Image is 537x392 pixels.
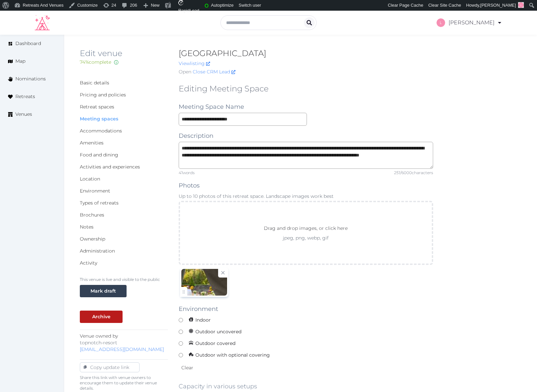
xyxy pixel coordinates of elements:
p: This venue is live and visible to the public [80,277,168,282]
h4: Editing Meeting Space [179,83,433,94]
button: Copy update link [80,362,140,372]
span: Outdoor with optional covering [186,350,273,360]
div: Archive [92,313,111,320]
p: Share this link with venue owners to encourage them to update their venue details. [80,375,168,391]
span: Map [15,58,25,65]
p: Drag and drop images, or click here [258,225,353,235]
a: Amenities [80,140,104,146]
input: Outdoor uncovered [179,330,183,334]
a: Activity [80,260,97,266]
h2: [GEOGRAPHIC_DATA] [179,48,433,59]
span: Outdoor uncovered [186,327,244,337]
span: Clear Page Cache [388,3,423,8]
a: Food and dining [80,152,118,158]
button: Mark draft [80,285,127,297]
span: Clear Site Cache [428,3,461,8]
input: Indoor [179,318,183,322]
span: 74 % complete [80,59,111,65]
a: Meeting spaces [80,116,118,122]
a: Close CRM Lead [193,68,235,75]
div: 251 / 6000 characters [394,170,433,175]
input: Outdoor with optional covering [179,353,183,357]
label: Photos [179,181,200,190]
a: Basic details [80,80,109,86]
a: Ownership [80,236,105,242]
a: Brochures [80,212,104,218]
a: Location [80,176,100,182]
label: Meeting Space Name [179,102,244,111]
a: Environment [80,188,110,194]
label: Environment [179,304,218,314]
a: Administration [80,248,115,254]
p: Venue owned by [80,333,168,353]
span: Retreats [15,93,35,100]
button: Clear [179,362,196,374]
span: Open [179,68,191,75]
span: Indoor [186,315,214,325]
span: Venues [15,111,32,118]
div: Mark draft [91,288,116,295]
button: Archive [80,311,123,323]
span: Dashboard [15,40,41,47]
div: 41 words [179,170,195,175]
span: Outdoor covered [186,338,238,349]
a: Activities and experiences [80,164,140,170]
span: topnotch-resort [80,340,117,346]
a: Accommodations [80,128,122,134]
a: Retreat spaces [80,104,114,110]
label: Description [179,131,213,140]
a: [PERSON_NAME] [436,13,502,32]
p: jpeg, png, webp, gif [252,235,360,241]
a: [EMAIL_ADDRESS][DOMAIN_NAME] [80,346,164,352]
span: [PERSON_NAME] [480,3,516,8]
h2: Edit venue [80,48,168,59]
h3: Capacity in various setups [179,382,433,391]
a: Viewlisting [179,60,210,66]
a: Notes [80,224,94,230]
input: Outdoor covered [179,341,183,346]
span: Nominations [15,75,46,82]
p: Up to 10 photos of this retreat space. Landscape images work best [179,193,433,200]
a: Pricing and policies [80,92,126,98]
a: Types of retreats [80,200,119,206]
div: Copy update link [87,364,132,371]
